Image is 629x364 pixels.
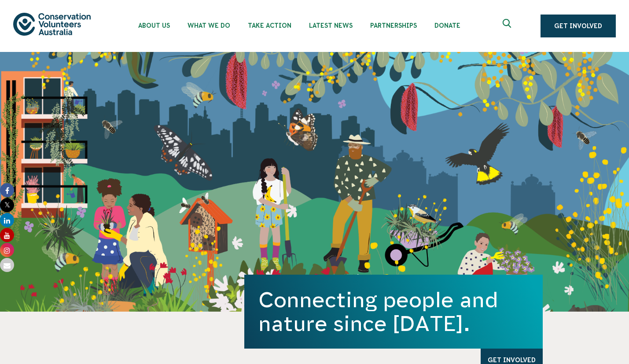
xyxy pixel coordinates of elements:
span: Partnerships [370,22,417,29]
button: Expand search box Close search box [497,15,519,37]
img: logo.svg [13,13,91,35]
span: About Us [138,22,170,29]
span: What We Do [188,22,230,29]
span: Latest News [309,22,353,29]
span: Expand search box [503,19,514,33]
h1: Connecting people and nature since [DATE]. [258,288,529,335]
a: Get Involved [541,15,616,37]
span: Take Action [248,22,291,29]
span: Donate [434,22,460,29]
